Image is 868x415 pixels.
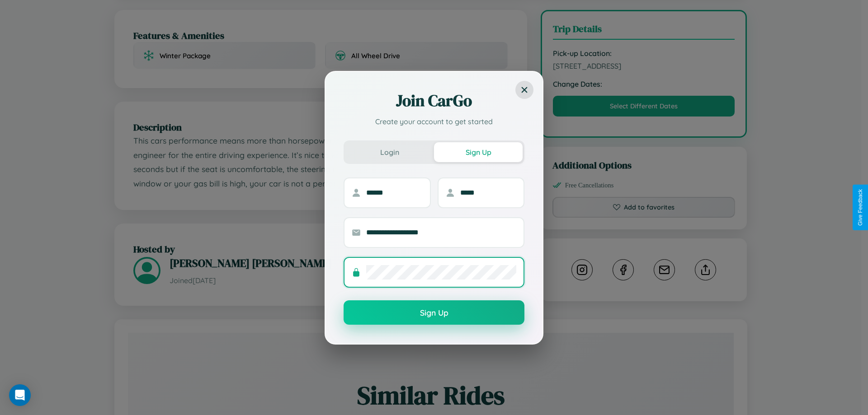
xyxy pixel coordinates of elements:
button: Sign Up [434,142,523,162]
h2: Join CarGo [344,90,524,112]
button: Login [345,142,434,162]
div: Give Feedback [857,189,863,226]
div: Open Intercom Messenger [9,384,31,406]
button: Sign Up [344,300,524,325]
p: Create your account to get started [344,116,524,127]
